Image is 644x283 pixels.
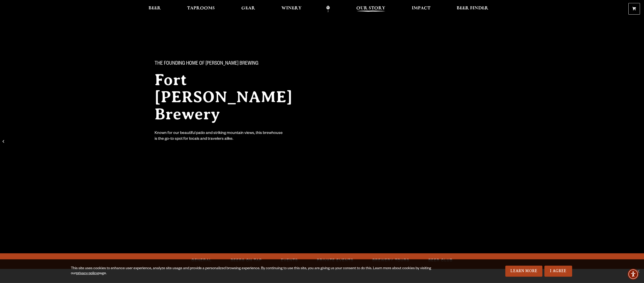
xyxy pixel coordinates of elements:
[184,6,218,12] a: Taprooms
[426,255,455,266] a: Beer Club
[278,6,305,12] a: Winery
[408,6,434,12] a: Impact
[189,255,214,266] a: General
[628,269,639,280] div: Accessibility Menu
[76,272,98,276] a: privacy policy
[453,6,492,12] a: Beer Finder
[370,255,412,266] a: Brewery Tours
[412,6,430,10] span: Impact
[229,255,264,266] a: Beers on Tap
[241,6,255,10] span: Gear
[356,6,385,10] span: Our Story
[238,6,258,12] a: Gear
[318,6,337,12] a: Odell Home
[505,266,542,277] a: Learn More
[149,6,161,10] span: Beer
[155,131,284,142] div: Known for our beautiful patio and striking mountain views, this brewhouse is the go-to spot for l...
[315,255,356,266] a: Private Events
[457,6,488,10] span: Beer Finder
[279,255,300,266] a: Events
[353,6,389,12] a: Our Story
[145,6,164,12] a: Beer
[281,6,302,10] span: Winery
[544,266,572,277] a: I Agree
[155,61,258,67] span: The Founding Home of [PERSON_NAME] Brewing
[155,71,312,123] h2: Fort [PERSON_NAME] Brewery
[187,6,215,10] span: Taprooms
[71,266,442,276] div: This site uses cookies to enhance user experience, analyze site usage and provide a personalized ...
